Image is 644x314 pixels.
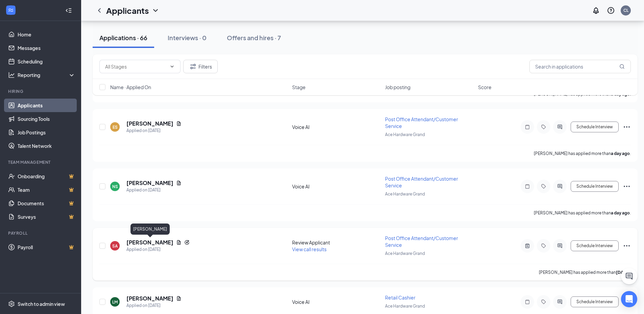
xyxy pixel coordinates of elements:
svg: ActiveChat [556,184,564,189]
button: Filter Filters [183,60,218,73]
h5: [PERSON_NAME] [126,120,173,127]
span: Ace Hardware Grand [385,132,425,137]
h5: [PERSON_NAME] [126,295,173,302]
svg: Ellipses [623,182,631,190]
a: SurveysCrown [18,210,75,224]
a: DocumentsCrown [18,197,75,210]
span: Post Office Attendant/Customer Service [385,116,458,129]
div: Offers and hires · 7 [227,33,281,42]
b: a day ago [611,151,630,156]
button: ChatActive [621,268,637,284]
a: Scheduling [18,55,75,68]
div: Applied on [DATE] [126,127,182,134]
svg: Document [176,240,182,245]
input: Search in applications [529,60,631,73]
div: NS [112,184,118,189]
div: [PERSON_NAME] [130,224,170,235]
div: Applied on [DATE] [126,187,182,193]
div: Voice AI [292,124,381,130]
h1: Applicants [106,5,149,16]
svg: Tag [540,243,548,248]
a: Talent Network [18,139,75,153]
a: Home [18,28,75,41]
span: Ace Hardware Grand [385,251,425,256]
div: Team Management [8,159,74,165]
b: a day ago [611,210,630,215]
div: Payroll [8,230,74,236]
svg: Analysis [8,72,15,78]
div: Applications · 66 [99,33,147,42]
span: Retail Cashier [385,294,415,300]
div: SA [112,243,118,249]
svg: Tag [540,184,548,189]
button: Schedule Interview [571,181,619,192]
div: Applied on [DATE] [126,246,190,253]
svg: ActiveChat [556,299,564,305]
svg: Note [523,124,531,130]
svg: Document [176,121,182,126]
span: Post Office Attendant/Customer Service [385,235,458,248]
svg: ActiveChat [556,243,564,248]
svg: QuestionInfo [607,6,615,15]
svg: Tag [540,299,548,305]
button: Schedule Interview [571,296,619,307]
span: Ace Hardware Grand [385,304,425,309]
svg: Note [523,184,531,189]
h5: [PERSON_NAME] [126,179,173,187]
svg: MagnifyingGlass [619,64,625,69]
svg: Tag [540,124,548,130]
div: ES [113,124,118,130]
svg: ActiveNote [523,243,531,248]
button: Schedule Interview [571,122,619,132]
svg: Ellipses [623,242,631,250]
svg: WorkstreamLogo [7,7,14,14]
svg: Document [176,296,182,301]
div: Voice AI [292,298,381,305]
div: Interviews · 0 [168,33,207,42]
p: [PERSON_NAME] has applied more than . [534,151,631,156]
svg: Filter [189,62,197,71]
svg: ChatActive [625,272,633,280]
a: OnboardingCrown [18,169,75,183]
a: PayrollCrown [18,240,75,254]
div: Applied on [DATE] [126,302,182,309]
div: Switch to admin view [18,300,65,307]
p: [PERSON_NAME] has applied more than . [534,210,631,216]
svg: ActiveChat [556,124,564,130]
svg: ChevronDown [151,6,160,15]
svg: Reapply [184,240,190,245]
svg: Collapse [65,7,72,14]
p: [PERSON_NAME] has applied more than . [539,269,631,275]
div: CL [623,7,628,13]
svg: Settings [8,300,15,307]
input: All Stages [105,63,167,70]
span: Ace Hardware Grand [385,191,425,197]
svg: Ellipses [623,123,631,131]
b: [DATE] [616,270,630,275]
svg: ChevronDown [169,64,175,69]
a: Applicants [18,99,75,112]
span: Stage [292,84,306,90]
a: TeamCrown [18,183,75,197]
div: Review Applicant [292,239,381,246]
div: Open Intercom Messenger [621,291,637,307]
span: Name · Applied On [110,84,151,90]
button: Schedule Interview [571,240,619,251]
span: View call results [292,246,327,252]
svg: Document [176,180,182,186]
a: Messages [18,41,75,55]
div: Reporting [18,72,76,78]
svg: Notifications [592,6,600,15]
span: Post Office Attendant/Customer Service [385,176,458,188]
a: Job Postings [18,126,75,139]
svg: Note [523,299,531,305]
div: Voice AI [292,183,381,190]
div: LM [112,299,118,305]
span: Score [478,84,492,90]
span: Job posting [385,84,410,90]
svg: ChevronLeft [95,6,103,15]
h5: [PERSON_NAME] [126,239,173,246]
div: Hiring [8,88,74,94]
a: Sourcing Tools [18,112,75,126]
